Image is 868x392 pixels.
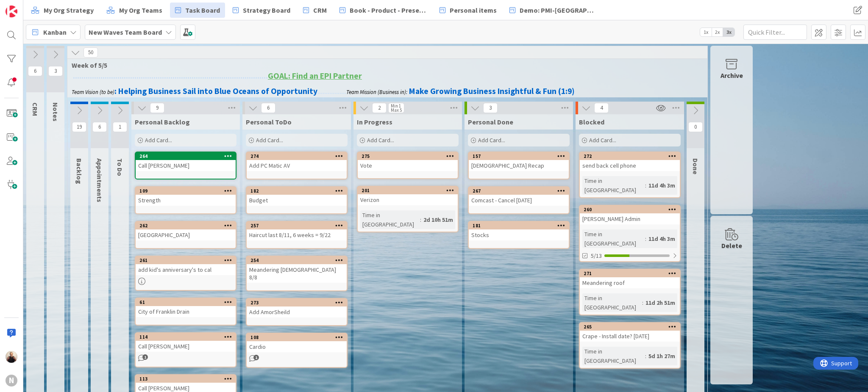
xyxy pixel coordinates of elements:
[483,103,498,113] span: 3
[139,153,236,159] div: 264
[136,229,236,240] div: [GEOGRAPHIC_DATA]
[469,152,569,171] div: 157[DEMOGRAPHIC_DATA] Recap
[247,187,347,206] div: 182Budget
[6,351,17,363] img: MB
[185,5,220,15] span: Task Board
[92,122,107,132] span: 6
[298,3,332,18] a: CRM
[591,251,602,260] span: 5/13
[247,257,347,283] div: 254Meandering [DEMOGRAPHIC_DATA] 8/8
[579,118,604,126] span: Blocked
[101,3,167,18] a: My Org Teams
[247,334,347,341] div: 108
[247,334,347,352] div: 108Cardio
[582,229,645,248] div: Time in [GEOGRAPHIC_DATA]
[468,118,513,126] span: Personal Done
[358,152,458,160] div: 275
[118,86,317,96] strong: Helping Business Sail into Blue Oceans of Opportunity
[139,299,236,305] div: 61
[136,257,236,264] div: 261
[145,136,172,144] span: Add Card...
[250,334,347,340] div: 108
[469,152,569,160] div: 157
[469,195,569,206] div: Comcast - Cancel [DATE]
[44,5,94,15] span: My Org Strategy
[114,86,117,96] strong: :
[580,206,680,224] div: 260[PERSON_NAME] Admin
[688,122,703,132] span: 0
[28,66,42,76] span: 6
[469,160,569,171] div: [DEMOGRAPHIC_DATA] Recap
[580,152,680,160] div: 272
[31,102,39,116] span: CRM
[6,6,17,17] img: Visit kanbanzone.com
[243,5,290,15] span: Strategy Board
[136,187,236,206] div: 109Strength
[136,333,236,352] div: 114Call [PERSON_NAME]
[6,375,17,386] div: N
[135,118,190,126] span: Personal Backlog
[357,118,392,126] span: In Progress
[247,195,347,206] div: Budget
[246,118,292,126] span: Personal ToDo
[367,136,394,144] span: Add Card...
[721,240,742,251] div: Delete
[723,28,734,36] span: 3x
[250,223,347,229] div: 257
[247,257,347,264] div: 254
[139,334,236,340] div: 114
[646,181,677,190] div: 11d 4h 3m
[43,27,67,37] span: Kanban
[580,277,680,288] div: Meandering roof
[469,187,569,206] div: 267Comcast - Cancel [DATE]
[580,323,680,331] div: 265
[247,222,347,229] div: 257
[473,223,569,229] div: 181
[391,108,402,112] div: Max 5
[228,3,295,18] a: Strategy Board
[250,300,347,306] div: 273
[136,195,236,206] div: Strength
[362,188,458,193] div: 201
[116,158,124,176] span: To Do
[83,47,98,58] span: 50
[136,341,236,352] div: Call [PERSON_NAME]
[469,187,569,195] div: 267
[360,210,420,229] div: Time in [GEOGRAPHIC_DATA]
[580,270,680,288] div: 271Meandering roof
[170,3,225,18] a: Task Board
[469,222,569,229] div: 181
[26,3,99,18] a: My Org Strategy
[136,298,236,317] div: 61City of Franklin Drain
[51,102,60,121] span: Notes
[645,234,646,243] span: :
[450,5,497,15] span: Personal items
[247,299,347,306] div: 273
[691,158,700,174] span: Done
[582,176,645,195] div: Time in [GEOGRAPHIC_DATA]
[247,152,347,171] div: 274Add PC Matic AV
[346,88,407,96] em: Team Mission (Business in):
[584,271,680,276] div: 271
[247,187,347,195] div: 182
[139,223,236,229] div: 262
[247,160,347,171] div: Add PC Matic AV
[580,323,680,342] div: 265Crape - Install date? [DATE]
[136,222,236,229] div: 262
[520,5,597,15] span: Demo: PMI-[GEOGRAPHIC_DATA]
[582,347,645,365] div: Time in [GEOGRAPHIC_DATA]
[646,351,677,361] div: 5d 1h 27m
[409,86,575,96] strong: Make Growing Business Insightful & Fun (1:9)
[391,104,401,108] div: Min 1
[268,71,362,81] u: GOAL: Find an EPI Partner
[72,61,697,69] span: Week of 5/5
[372,103,387,113] span: 2
[582,293,642,312] div: Time in [GEOGRAPHIC_DATA]
[421,215,455,224] div: 2d 10h 51m
[253,355,259,360] span: 1
[358,194,458,205] div: Verizon
[247,299,347,317] div: 273Add AmorSheild
[18,1,39,11] span: Support
[584,153,680,159] div: 272
[136,375,236,383] div: 113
